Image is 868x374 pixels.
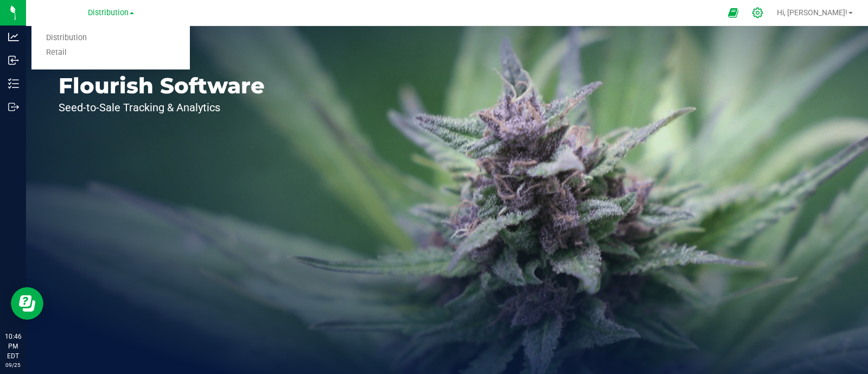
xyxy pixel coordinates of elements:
[31,46,190,60] a: Retail
[750,7,765,18] div: Manage settings
[8,78,19,89] inline-svg: Inventory
[5,361,21,369] p: 09/25
[8,102,19,112] inline-svg: Outbound
[59,102,265,113] p: Seed-to-Sale Tracking & Analytics
[8,55,19,66] inline-svg: Inbound
[777,8,847,17] span: Hi, [PERSON_NAME]!
[59,75,265,97] p: Flourish Software
[31,31,190,46] a: Distribution
[721,2,745,23] span: Open Ecommerce Menu
[88,8,129,17] span: Distribution
[8,31,19,42] inline-svg: Analytics
[5,332,21,361] p: 10:46 PM EDT
[11,287,43,320] iframe: Resource center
